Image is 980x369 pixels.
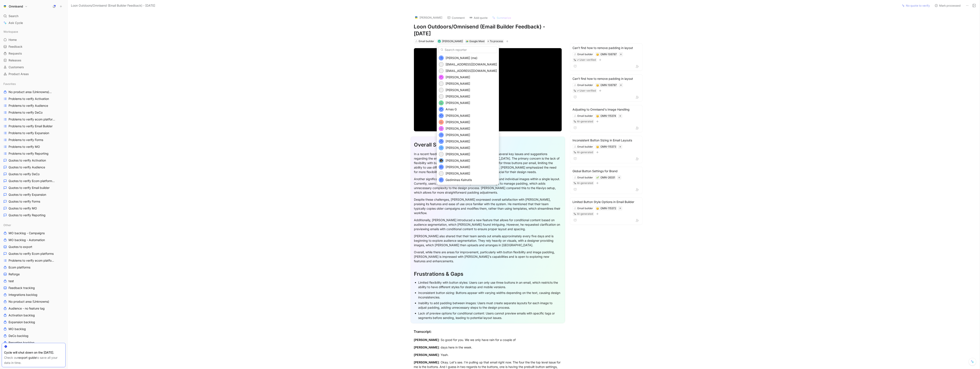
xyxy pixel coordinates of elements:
div: D [439,152,443,156]
span: Arnas G [446,107,457,111]
div: D [439,139,443,143]
div: m [439,62,443,66]
span: [PERSON_NAME] [446,75,470,79]
div: A [439,95,443,98]
div: B [439,133,443,137]
span: [PERSON_NAME] [446,88,470,92]
span: [PERSON_NAME] [446,165,470,169]
span: [PERSON_NAME] (me) [446,56,477,60]
img: avatar [439,159,443,163]
span: [PERSON_NAME] [446,127,470,130]
span: [PERSON_NAME] [446,146,470,150]
div: D [439,146,443,150]
div: A [439,107,443,111]
span: [PERSON_NAME] [446,95,470,98]
span: [PERSON_NAME] [446,152,470,156]
span: [PERSON_NAME] [446,172,470,175]
span: [PERSON_NAME] [446,133,470,137]
span: [PERSON_NAME] [446,101,470,105]
div: K [439,56,443,60]
img: avatar [439,120,443,124]
div: A [439,114,443,118]
div: A [439,82,443,86]
div: E [439,165,443,169]
img: avatar [439,101,443,105]
span: [PERSON_NAME] [446,114,470,117]
span: Gediminas Kalnutis [446,178,472,182]
span: [PERSON_NAME] [446,82,470,85]
span: [EMAIL_ADDRESS][DOMAIN_NAME] [446,69,497,73]
div: G [439,172,443,175]
input: Search reporter [438,46,497,53]
span: [PERSON_NAME] [446,159,470,162]
span: [PERSON_NAME] [446,120,470,124]
span: [PERSON_NAME] [446,139,470,143]
div: A [439,75,443,79]
div: G [439,178,443,182]
div: g [439,69,443,73]
div: A [439,88,443,92]
img: avatar [439,127,443,130]
span: [EMAIL_ADDRESS][DOMAIN_NAME] [446,62,497,66]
